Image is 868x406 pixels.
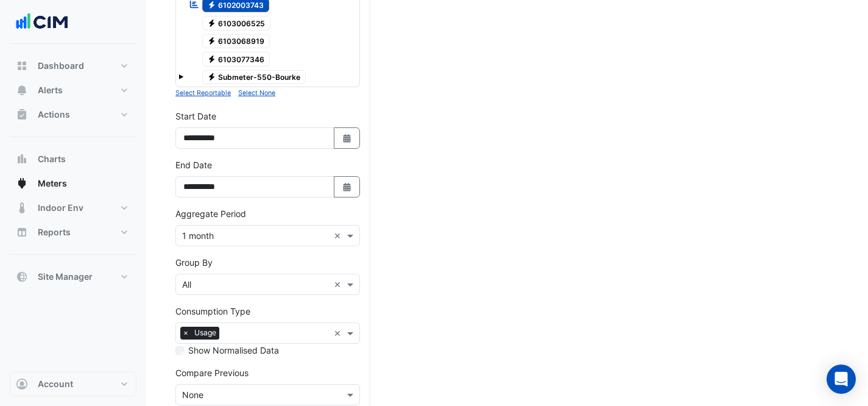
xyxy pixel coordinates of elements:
span: Indoor Env [38,202,83,214]
button: Site Manager [10,265,136,289]
span: Clear [334,327,344,340]
app-icon: Alerts [16,84,28,96]
img: Company Logo [15,10,69,34]
fa-icon: Electricity [207,73,216,82]
button: Indoor Env [10,196,136,220]
fa-icon: Electricity [207,54,216,63]
app-icon: Charts [16,153,28,165]
fa-icon: Select Date [342,182,353,192]
small: Select None [238,89,275,97]
span: Account [38,378,73,390]
span: Clear [334,229,344,242]
app-icon: Dashboard [16,60,28,72]
button: Actions [10,102,136,127]
span: Reports [38,226,71,238]
label: Compare Previous [175,366,249,379]
span: Charts [38,153,66,165]
span: Clear [334,278,344,291]
button: Select Reportable [175,87,231,98]
label: End Date [175,158,212,171]
button: Charts [10,147,136,171]
span: 6103006525 [202,16,271,30]
div: Open Intercom Messenger [827,365,856,394]
button: Select None [238,87,275,98]
span: Submeter-550-Bourke [202,70,306,85]
app-icon: Actions [16,109,28,121]
fa-icon: Electricity [207,37,216,46]
label: Aggregate Period [175,207,246,220]
fa-icon: Select Date [342,133,353,143]
span: Meters [38,177,67,190]
fa-icon: Electricity [207,1,216,10]
span: Site Manager [38,271,93,283]
span: × [180,327,191,339]
span: Alerts [38,84,63,96]
small: Select Reportable [175,89,231,97]
button: Dashboard [10,54,136,78]
span: Usage [191,327,219,339]
app-icon: Reports [16,226,28,238]
span: Dashboard [38,60,84,72]
button: Meters [10,171,136,196]
span: 6103068919 [202,34,270,49]
button: Alerts [10,78,136,102]
fa-icon: Electricity [207,18,216,27]
label: Start Date [175,110,216,123]
label: Show Normalised Data [188,344,279,357]
app-icon: Site Manager [16,271,28,283]
app-icon: Meters [16,177,28,190]
label: Group By [175,256,213,269]
button: Account [10,372,136,396]
label: Consumption Type [175,305,250,318]
span: Actions [38,109,70,121]
span: 6103077346 [202,52,270,66]
button: Reports [10,220,136,244]
app-icon: Indoor Env [16,202,28,214]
